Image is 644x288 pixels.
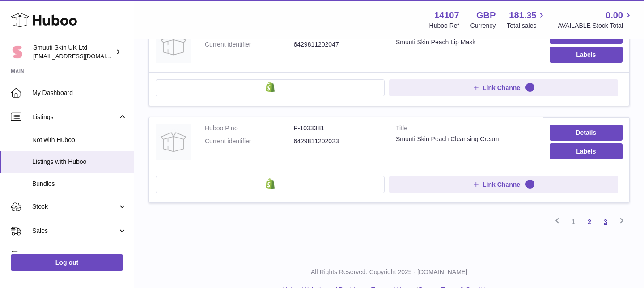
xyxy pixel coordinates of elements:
[156,124,191,160] img: Smuuti Skin Peach Cleansing Cream
[11,45,24,59] img: tomi@beautyko.fi
[507,21,547,30] span: Total sales
[32,251,118,259] span: Orders
[389,79,618,96] button: Link Channel
[396,135,536,143] div: Smuuti Skin Peach Cleansing Cream
[507,9,547,30] a: 181.35 Total sales
[429,21,459,30] div: Huboo Ref
[205,137,294,146] dt: Current identifier
[558,21,633,30] span: AVAILABLE Stock Total
[565,214,581,230] a: 1
[597,214,614,230] a: 3
[558,9,633,30] a: 0.00 AVAILABLE Stock Total
[32,180,127,188] span: Bundles
[266,82,275,92] img: shopify-small.png
[32,227,118,235] span: Sales
[33,52,131,60] span: [EMAIL_ADDRESS][DOMAIN_NAME]
[32,136,127,144] span: Not with Huboo
[550,47,623,63] button: Labels
[509,9,536,21] span: 181.35
[476,9,496,21] strong: GBP
[32,202,118,211] span: Stock
[606,9,623,21] span: 0.00
[205,124,294,133] dt: Huboo P no
[550,143,623,159] button: Labels
[294,40,383,49] dd: 6429811202047
[294,137,383,146] dd: 6429811202023
[396,124,536,135] strong: Title
[141,268,637,276] p: All Rights Reserved. Copyright 2025 - [DOMAIN_NAME]
[581,214,597,230] a: 2
[33,43,114,60] div: Smuuti Skin UK Ltd
[32,113,118,121] span: Listings
[156,27,191,63] img: Smuuti Skin Peach Lip Mask
[266,178,275,189] img: shopify-small.png
[483,181,522,189] span: Link Channel
[294,124,383,133] dd: P-1033381
[32,158,127,166] span: Listings with Huboo
[470,21,496,30] div: Currency
[396,38,536,47] div: Smuuti Skin Peach Lip Mask
[389,176,618,193] button: Link Channel
[550,125,623,141] a: Details
[483,84,522,92] span: Link Channel
[32,89,127,97] span: My Dashboard
[11,254,123,271] a: Log out
[434,9,459,21] strong: 14107
[205,40,294,49] dt: Current identifier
